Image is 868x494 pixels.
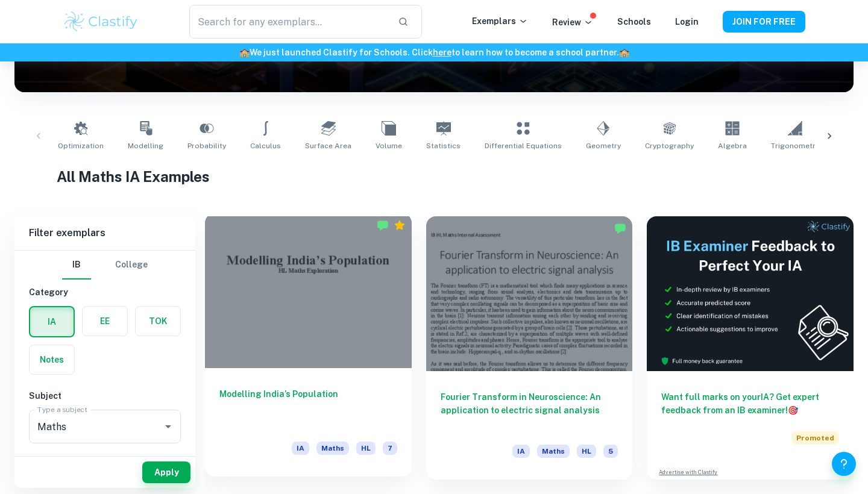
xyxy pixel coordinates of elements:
span: HL [577,445,596,458]
span: Cryptography [645,140,694,151]
a: Login [675,17,699,27]
span: 7 [383,442,397,455]
h6: Fourier Transform in Neuroscience: An application to electric signal analysis [441,390,618,430]
span: Probability [187,140,226,151]
p: Review [552,16,593,29]
h6: Subject [29,389,181,402]
span: Volume [376,140,402,151]
a: here [433,48,451,57]
a: Advertise with Clastify [659,468,717,477]
h6: Modelling India’s Population [219,387,397,427]
span: Surface Area [305,140,351,151]
input: Search for any exemplars... [189,5,388,39]
span: IA [292,442,309,455]
h6: We just launched Clastify for Schools. Click to learn how to become a school partner. [2,46,866,59]
button: IA [30,307,74,336]
span: 🏫 [239,48,250,57]
button: Apply [142,461,190,483]
span: Optimization [58,140,104,151]
img: Thumbnail [647,216,854,371]
span: Statistics [426,140,461,151]
span: 🏫 [619,48,629,57]
span: HL [356,442,376,455]
a: Modelling India’s PopulationIAMathsHL7 [205,216,412,480]
span: Maths [316,442,349,455]
span: Maths [537,445,570,458]
span: IA [512,445,530,458]
div: Filter type choice [62,251,148,280]
button: IB [62,251,91,280]
a: Schools [617,17,651,27]
img: Marked [614,222,626,234]
span: Trigonometry [771,140,819,151]
span: Modelling [128,140,163,151]
div: Premium [394,219,406,231]
button: Help and Feedback [832,452,856,476]
img: Clastify logo [63,10,139,34]
h6: Want full marks on your IA ? Get expert feedback from an IB examiner! [661,390,839,417]
h6: Filter exemplars [14,216,195,250]
span: Geometry [586,140,621,151]
span: 5 [603,445,618,458]
span: Differential Equations [485,140,562,151]
button: EE [83,307,127,336]
label: Type a subject [37,404,87,414]
button: College [115,251,148,280]
button: JOIN FOR FREE [723,11,805,33]
button: TOK [136,307,180,336]
h1: All Maths IA Examples [57,166,812,187]
button: Notes [30,345,74,374]
p: Exemplars [472,14,528,28]
img: Marked [377,219,389,231]
a: Want full marks on yourIA? Get expert feedback from an IB examiner!PromotedAdvertise with Clastify [647,216,854,480]
span: Algebra [718,140,747,151]
span: 🎯 [788,405,798,415]
span: Promoted [791,431,839,445]
span: Calculus [250,140,281,151]
a: Fourier Transform in Neuroscience: An application to electric signal analysisIAMathsHL5 [426,216,633,480]
button: Open [160,418,177,435]
h6: Category [29,286,181,299]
